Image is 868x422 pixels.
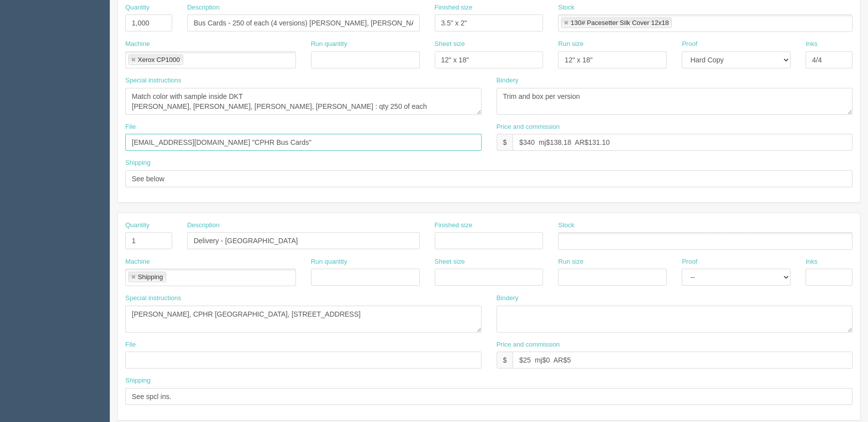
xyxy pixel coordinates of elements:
[311,257,347,267] label: Run quantity
[497,122,560,132] label: Price and commission
[435,257,465,267] label: Sheet size
[125,257,150,267] label: Machine
[125,340,136,350] label: File
[558,39,583,49] label: Run size
[682,257,697,267] label: Proof
[125,39,150,49] label: Machine
[125,221,149,230] label: Quantity
[571,19,669,26] div: 130# Pacesetter Silk Cover 12x18
[497,76,519,85] label: Bindery
[558,3,575,12] label: Stock
[125,76,181,85] label: Special instructions
[138,274,163,280] div: Shipping
[125,294,181,303] label: Special instructions
[125,376,151,386] label: Shipping
[125,3,149,12] label: Quantity
[682,39,697,49] label: Proof
[558,257,583,267] label: Run size
[497,340,560,350] label: Price and commission
[125,88,482,115] textarea: Match color with sample inside DKT [PERSON_NAME], [PERSON_NAME], [PERSON_NAME] : qty 250 of each
[125,306,482,333] textarea: [PERSON_NAME], CPHR [GEOGRAPHIC_DATA], [STREET_ADDRESS]
[125,158,151,168] label: Shipping
[435,39,465,49] label: Sheet size
[497,134,513,151] div: $
[806,257,818,267] label: Inks
[187,221,220,230] label: Description
[806,39,818,49] label: Inks
[497,88,853,115] textarea: Trim and box per version
[435,221,473,230] label: Finished size
[497,352,513,369] div: $
[558,221,575,230] label: Stock
[125,122,136,132] label: File
[187,3,220,12] label: Description
[138,56,180,63] div: Xerox CP1000
[311,39,347,49] label: Run quantity
[435,3,473,12] label: Finished size
[497,294,519,303] label: Bindery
